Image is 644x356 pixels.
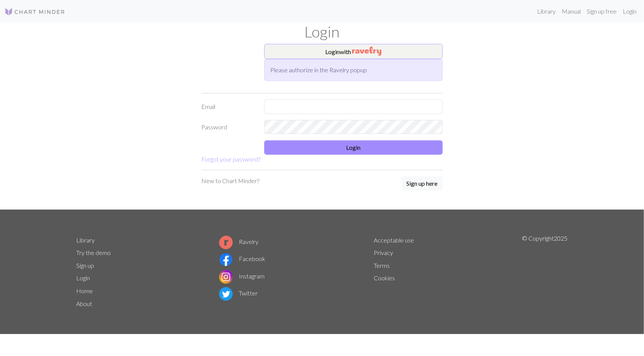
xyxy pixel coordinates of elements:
button: Loginwith [264,44,443,59]
label: Password [197,120,260,134]
a: Terms [374,262,390,269]
a: Sign up free [584,4,620,19]
a: Privacy [374,249,393,256]
button: Sign up here [402,176,443,191]
a: Library [77,236,95,244]
button: Login [264,140,443,155]
a: Cookies [374,274,395,281]
img: Ravelry [352,47,381,56]
p: New to Chart Minder? [202,176,260,185]
img: Twitter logo [219,287,233,301]
a: Facebook [219,255,265,262]
a: Ravelry [219,238,259,245]
a: Try the demo [77,249,111,256]
a: Manual [559,4,584,19]
a: Acceptable use [374,236,414,244]
a: Forgot your password? [202,155,261,163]
a: Twitter [219,289,258,297]
a: Login [77,274,90,281]
a: Sign up here [402,176,443,191]
a: Sign up [77,262,94,269]
label: Email [197,99,260,114]
img: Instagram logo [219,270,233,284]
img: Logo [5,7,65,16]
a: Library [534,4,559,19]
p: © Copyright 2025 [522,234,567,310]
a: Home [77,287,93,294]
h1: Login [72,23,572,41]
img: Facebook logo [219,253,233,266]
a: Login [620,4,639,19]
a: Instagram [219,272,265,280]
a: About [77,300,92,307]
img: Ravelry logo [219,236,233,249]
div: Please authorize in the Ravelry popup [264,59,443,81]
